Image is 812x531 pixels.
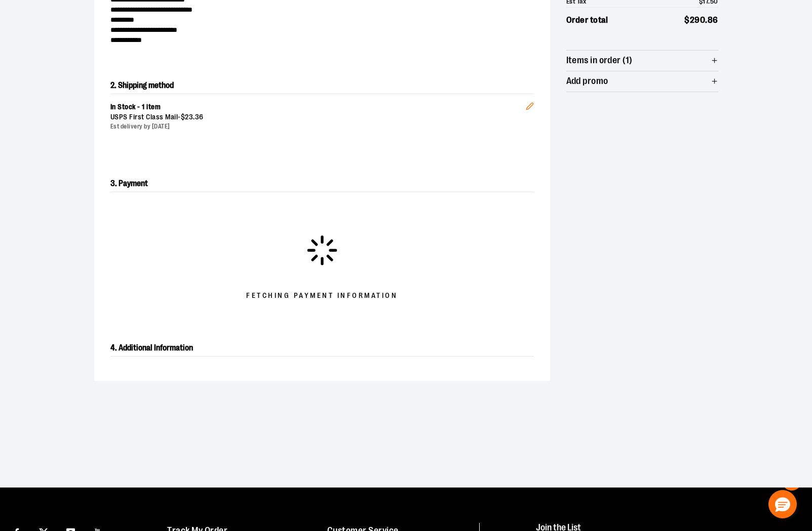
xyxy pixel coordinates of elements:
h2: 2. Shipping method [110,77,534,94]
span: $ [181,113,185,121]
span: 290 [690,15,706,25]
span: Order total [566,14,608,27]
span: 23 [185,113,193,121]
button: Add promo [566,71,718,92]
span: 36 [195,113,204,121]
button: Items in order (1) [566,51,718,71]
span: 86 [708,15,718,25]
span: . [193,113,195,121]
div: Est delivery by [DATE] [110,122,526,131]
span: $ [684,15,690,25]
h2: 4. Additional Information [110,340,534,357]
span: . [705,15,708,25]
button: Edit [518,86,542,121]
div: In Stock - 1 item [110,102,526,112]
span: Add promo [566,76,608,86]
div: USPS First Class Mail - [110,112,526,122]
span: Items in order (1) [566,56,633,65]
span: Fetching Payment Information [246,291,398,301]
button: Hello, have a question? Let’s chat. [768,490,797,518]
h2: 3. Payment [110,175,534,192]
